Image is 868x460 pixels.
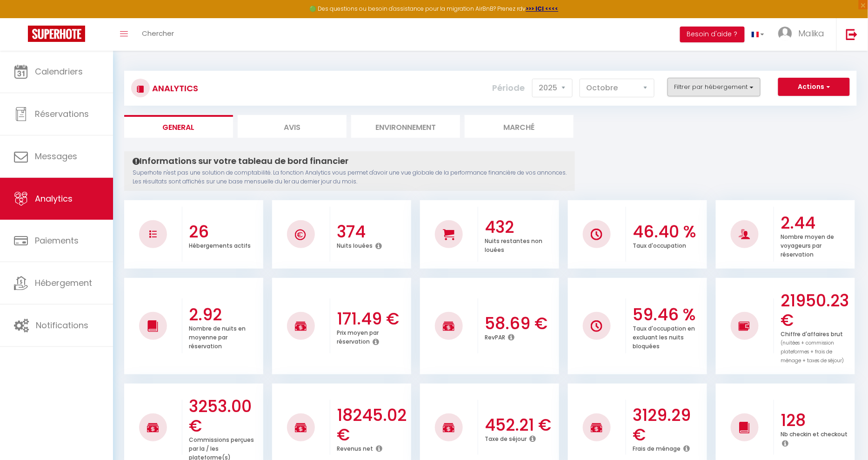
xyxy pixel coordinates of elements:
h3: 3253.00 € [189,397,261,436]
p: Nb checkin et checkout [781,428,848,438]
p: Taux d'occupation en excluant les nuits bloquées [633,323,695,350]
span: Calendriers [35,66,83,77]
h3: 2.44 [781,213,853,233]
p: Revenus net [337,443,374,453]
a: >>> ICI <<<< [526,5,559,13]
li: Environnement [351,115,460,138]
a: Chercher [135,18,181,51]
span: (nuitées + commission plateformes + frais de ménage + taxes de séjour) [781,339,844,364]
p: Taux d'occupation [633,240,687,250]
h3: 59.46 % [633,305,705,325]
h3: 171.49 € [337,309,409,329]
li: Marché [465,115,574,138]
span: Analytics [35,193,73,204]
p: Superhote n'est pas une solution de comptabilité. La fonction Analytics vous permet d'avoir une v... [133,169,567,186]
h3: 18245.02 € [337,406,409,445]
p: Nuits louées [337,240,373,250]
img: ... [778,27,792,41]
span: Notifications [36,319,88,331]
span: Malika [798,27,825,39]
button: Actions [778,78,850,96]
p: Hébergements actifs [189,240,251,250]
p: Nuits restantes non louées [485,235,543,254]
p: Frais de ménage [633,443,681,453]
span: Hébergement [35,277,92,289]
img: NO IMAGE [739,320,750,331]
li: General [124,115,233,138]
h3: 46.40 % [633,222,705,242]
h3: 432 [485,217,557,237]
h3: 452.21 € [485,415,557,435]
h3: 3129.29 € [633,406,705,445]
img: Super Booking [28,26,85,42]
h4: Informations sur votre tableau de bord financier [133,156,567,166]
img: NO IMAGE [149,230,157,238]
span: Réservations [35,108,89,120]
h3: 374 [337,222,409,242]
span: Messages [35,150,77,162]
p: Taxe de séjour [485,433,527,443]
button: Filtrer par hébergement [668,78,761,96]
label: Période [493,78,525,98]
p: RevPAR [485,331,506,341]
h3: 58.69 € [485,314,557,333]
p: Nombre de nuits en moyenne par réservation [189,323,246,350]
h3: 26 [189,222,261,242]
h3: 2.92 [189,305,261,325]
p: Prix moyen par réservation [337,327,379,345]
a: ... Malika [771,18,836,51]
p: Nombre moyen de voyageurs par réservation [781,231,835,258]
span: Paiements [35,235,79,246]
h3: 128 [781,411,853,430]
span: Chercher [142,28,174,38]
h3: 21950.23 € [781,291,853,330]
img: logout [846,28,858,40]
h3: Analytics [150,78,198,99]
img: NO IMAGE [591,320,602,332]
p: Chiffre d'affaires brut [781,328,844,365]
button: Besoin d'aide ? [680,27,745,42]
li: Avis [238,115,347,138]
